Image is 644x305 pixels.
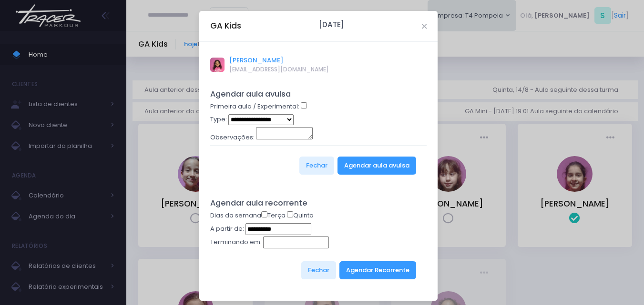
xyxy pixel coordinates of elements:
[261,211,267,217] input: Terça
[210,102,299,111] label: Primeira aula / Experimental:
[210,224,244,234] label: A partir de:
[337,157,416,175] button: Agendar aula avulsa
[210,133,255,142] label: Observações:
[210,198,427,208] h5: Agendar aula recorrente
[210,211,427,290] form: Dias da semana
[287,211,293,217] input: Quinta
[229,65,329,74] span: [EMAIL_ADDRESS][DOMAIN_NAME]
[287,211,314,220] label: Quinta
[422,24,427,29] button: Close
[339,261,416,279] button: Agendar Recorrente
[319,20,344,29] h6: [DATE]
[261,211,286,220] label: Terça
[210,115,227,124] label: Type:
[301,261,336,279] button: Fechar
[210,237,262,247] label: Terminando em:
[229,56,329,65] span: [PERSON_NAME]
[299,157,334,175] button: Fechar
[210,20,241,32] h5: GA Kids
[210,89,427,99] h5: Agendar aula avulsa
